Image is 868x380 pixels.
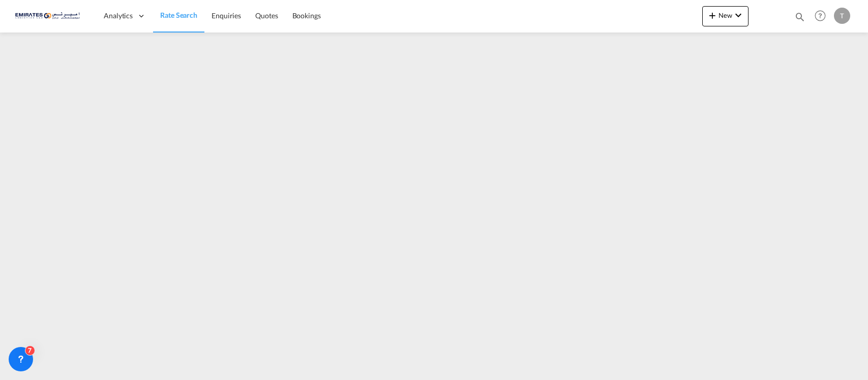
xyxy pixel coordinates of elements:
[255,11,278,20] span: Quotes
[706,9,719,21] md-icon: icon-plus 400-fg
[812,7,829,24] span: Help
[812,7,834,25] div: Help
[104,11,133,21] span: Analytics
[15,5,84,27] img: c67187802a5a11ec94275b5db69a26e6.png
[794,11,805,22] md-icon: icon-magnify
[732,9,744,21] md-icon: icon-chevron-down
[212,11,241,20] span: Enquiries
[706,11,744,19] span: New
[834,8,850,24] div: T
[292,11,321,20] span: Bookings
[702,6,749,26] button: icon-plus 400-fgNewicon-chevron-down
[794,11,805,26] div: icon-magnify
[160,11,197,19] span: Rate Search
